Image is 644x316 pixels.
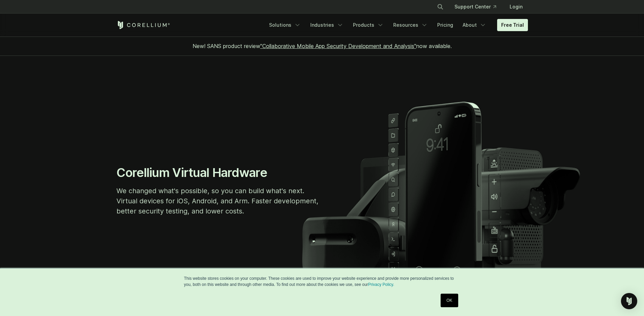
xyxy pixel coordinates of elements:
a: Corellium Home [116,21,170,29]
div: Navigation Menu [265,19,528,31]
a: Support Center [449,1,502,13]
p: We changed what's possible, so you can build what's next. Virtual devices for iOS, Android, and A... [116,186,319,216]
h1: Corellium Virtual Hardware [116,165,319,180]
a: About [459,19,490,31]
a: Pricing [433,19,457,31]
a: Products [349,19,388,31]
p: This website stores cookies on your computer. These cookies are used to improve your website expe... [184,275,460,288]
a: Privacy Policy. [368,282,394,287]
button: Search [434,1,446,13]
a: Login [504,1,528,13]
a: Solutions [265,19,305,31]
a: Resources [389,19,432,31]
div: Open Intercom Messenger [621,293,637,309]
a: "Collaborative Mobile App Security Development and Analysis" [260,43,416,49]
a: OK [441,294,458,307]
a: Industries [306,19,348,31]
div: Navigation Menu [429,1,528,13]
a: Free Trial [497,19,528,31]
span: New! SANS product review now available. [193,43,452,49]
